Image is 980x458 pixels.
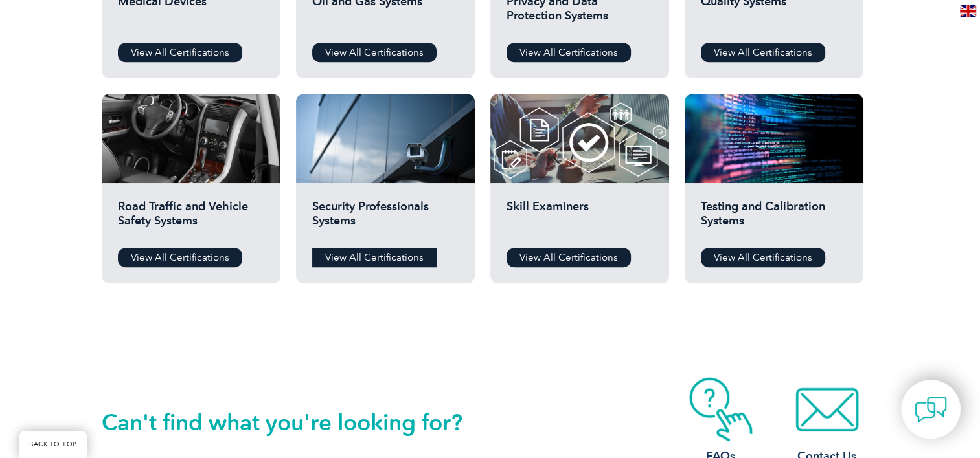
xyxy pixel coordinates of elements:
[507,199,653,238] h2: Skill Examiners
[775,377,879,442] img: contact-email.webp
[312,248,437,267] a: View All Certifications
[701,43,825,62] a: View All Certifications
[312,199,459,238] h2: Security Professionals Systems
[312,43,437,62] a: View All Certifications
[19,431,87,458] a: BACK TO TOP
[507,248,631,267] a: View All Certifications
[915,393,947,426] img: contact-chat.png
[118,199,264,238] h2: Road Traffic and Vehicle Safety Systems
[701,199,847,238] h2: Testing and Calibration Systems
[701,248,825,267] a: View All Certifications
[118,43,242,62] a: View All Certifications
[960,5,976,17] img: en
[669,377,773,442] img: contact-faq.webp
[102,412,490,433] h2: Can't find what you're looking for?
[507,43,631,62] a: View All Certifications
[118,248,242,267] a: View All Certifications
